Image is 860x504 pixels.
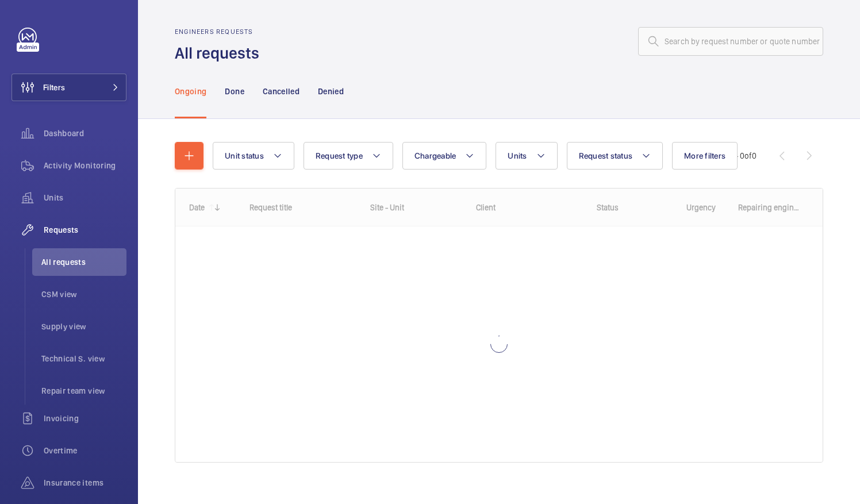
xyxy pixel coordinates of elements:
input: Search by request number or quote number [638,27,823,56]
span: Requests [44,224,126,236]
button: Request type [304,142,393,170]
span: All requests [41,256,126,268]
span: Units [508,151,527,160]
span: Insurance items [44,477,126,488]
span: Request type [316,151,363,160]
span: Overtime [44,445,126,456]
button: Filters [11,74,126,101]
span: Dashboard [44,128,126,139]
p: Cancelled [263,86,300,97]
button: Chargeable [402,142,487,170]
span: Unit status [225,151,264,160]
button: More filters [672,142,738,170]
p: Denied [318,86,344,97]
span: Repair team view [41,385,126,397]
span: Request status [579,151,633,160]
span: Technical S. view [41,353,126,364]
p: Done [225,86,244,97]
span: Supply view [41,321,126,332]
span: Chargeable [414,151,456,160]
button: Units [496,142,557,170]
span: of [744,151,752,160]
span: Filters [43,82,65,93]
h2: Engineers requests [175,28,266,36]
span: Invoicing [44,413,126,424]
button: Request status [567,142,663,170]
span: Units [44,192,126,203]
span: 0 - 0 0 [729,152,757,160]
h1: All requests [175,43,266,64]
button: Unit status [213,142,294,170]
p: Ongoing [175,86,206,97]
span: Activity Monitoring [44,160,126,171]
span: More filters [684,151,725,160]
span: CSM view [41,288,126,300]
